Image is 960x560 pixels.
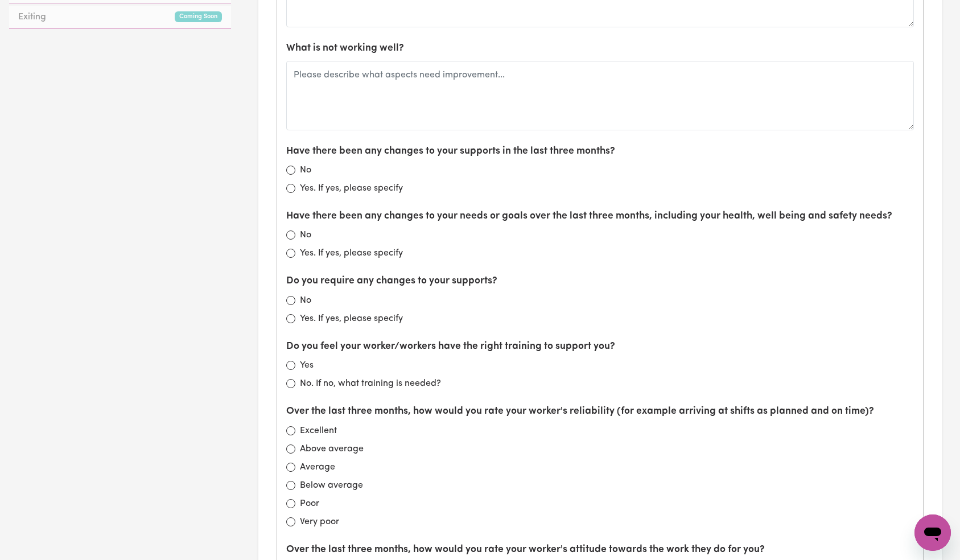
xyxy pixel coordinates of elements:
[300,182,403,195] label: Yes. If yes, please specify
[175,11,222,22] small: Coming Soon
[286,274,497,289] label: Do you require any changes to your supports?
[286,404,874,419] label: Over the last three months, how would you rate your worker's reliability (for example arriving at...
[300,497,319,510] label: Poor
[18,10,46,24] span: Exiting
[300,228,311,242] label: No
[300,515,339,529] label: Very poor
[300,359,314,372] label: Yes
[300,294,311,307] label: No
[300,163,311,177] label: No
[300,442,364,456] label: Above average
[300,479,363,492] label: Below average
[9,6,231,29] a: ExitingComing Soon
[286,41,404,56] label: What is not working well?
[286,209,892,224] label: Have there been any changes to your needs or goals over the last three months, including your hea...
[300,246,403,260] label: Yes. If yes, please specify
[286,144,615,159] label: Have there been any changes to your supports in the last three months?
[286,339,615,354] label: Do you feel your worker/workers have the right training to support you?
[300,312,403,326] label: Yes. If yes, please specify
[300,377,441,390] label: No. If no, what training is needed?
[914,514,951,551] iframe: Button to launch messaging window
[300,460,335,474] label: Average
[300,424,337,438] label: Excellent
[286,542,765,557] label: Over the last three months, how would you rate your worker's attitude towards the work they do fo...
